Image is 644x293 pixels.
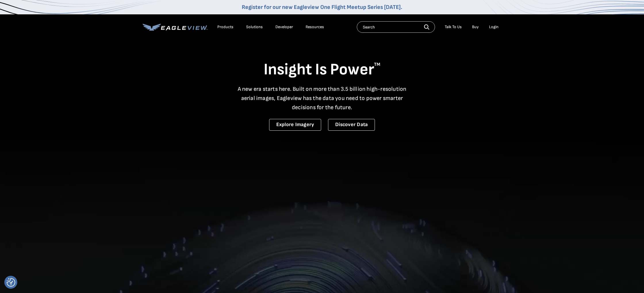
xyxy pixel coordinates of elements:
[242,4,402,11] a: Register for our new Eagleview One Flight Meetup Series [DATE].
[357,21,435,33] input: Search
[234,84,410,112] p: A new era starts here. Built on more than 3.5 billion high-resolution aerial images, Eagleview ha...
[275,24,293,30] a: Developer
[445,24,462,30] div: Talk To Us
[7,278,15,287] button: Consent Preferences
[269,119,321,131] a: Explore Imagery
[217,24,233,30] div: Products
[472,24,479,30] a: Buy
[328,119,375,131] a: Discover Data
[246,24,263,30] div: Solutions
[143,60,501,80] h1: Insight Is Power
[306,24,324,30] div: Resources
[374,62,380,67] sup: TM
[489,24,499,30] div: Login
[7,278,15,287] img: Revisit consent button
